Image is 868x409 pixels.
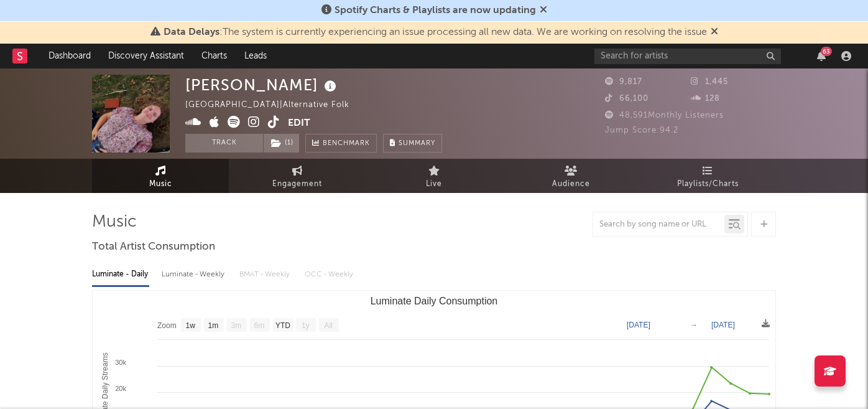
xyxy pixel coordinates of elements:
[272,177,322,192] span: Engagement
[231,321,242,330] text: 3m
[371,296,498,306] text: Luminate Daily Consumption
[229,159,366,193] a: Engagement
[185,98,364,113] div: [GEOGRAPHIC_DATA] | Alternative Folk
[92,159,229,193] a: Music
[157,321,177,330] text: Zoom
[502,159,639,193] a: Audience
[383,134,442,153] button: Summary
[627,321,650,329] text: [DATE]
[208,321,219,330] text: 1m
[677,177,739,192] span: Playlists/Charts
[193,44,236,68] a: Charts
[605,126,678,134] span: Jump Score: 94.2
[288,116,310,131] button: Edit
[323,136,370,151] span: Benchmark
[264,134,299,153] button: (1)
[605,78,642,86] span: 9,817
[185,75,339,95] div: [PERSON_NAME]
[263,134,300,153] span: ( 1 )
[92,240,215,255] span: Total Artist Consumption
[335,6,536,16] span: Spotify Charts & Playlists are now updating
[115,359,126,366] text: 30k
[594,49,781,64] input: Search for artists
[426,177,442,192] span: Live
[690,321,698,329] text: →
[115,385,126,392] text: 20k
[605,111,724,120] span: 48,591 Monthly Listeners
[302,321,310,330] text: 1y
[324,321,332,330] text: All
[711,27,718,37] span: Dismiss
[236,44,275,68] a: Leads
[711,321,735,329] text: [DATE]
[186,321,196,330] text: 1w
[254,321,265,330] text: 6m
[593,220,724,230] input: Search by song name or URL
[817,51,826,61] button: 63
[185,134,263,153] button: Track
[552,177,590,192] span: Audience
[691,78,728,86] span: 1,445
[40,44,99,68] a: Dashboard
[540,6,547,16] span: Dismiss
[399,140,435,147] span: Summary
[149,177,172,192] span: Music
[164,27,707,37] span: : The system is currently experiencing an issue processing all new data. We are working on resolv...
[821,47,832,56] div: 63
[605,95,649,103] span: 66,100
[162,264,227,285] div: Luminate - Weekly
[305,134,377,153] a: Benchmark
[366,159,502,193] a: Live
[691,95,720,103] span: 128
[275,321,290,330] text: YTD
[99,44,193,68] a: Discovery Assistant
[92,264,149,285] div: Luminate - Daily
[639,159,776,193] a: Playlists/Charts
[164,27,219,37] span: Data Delays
